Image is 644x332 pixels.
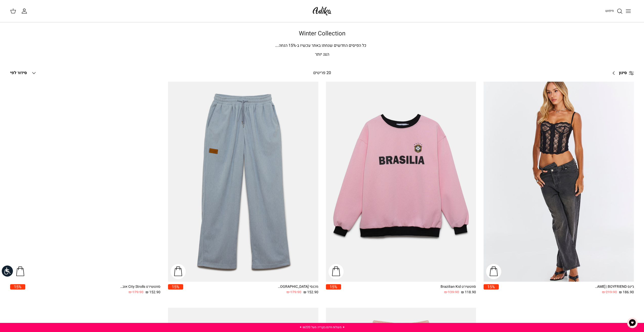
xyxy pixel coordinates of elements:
[326,284,341,290] span: 15%
[10,284,25,295] a: 15%
[275,42,296,49] span: % הנחה.
[609,67,634,79] a: סינון
[593,284,634,290] div: ג׳ינס All Or Nothing [PERSON_NAME] | BOYFRIEND
[146,290,160,295] span: 152.90 ₪
[145,51,499,58] p: הצג יותר
[168,284,183,290] span: 15%
[326,284,341,295] a: 15%
[619,290,634,295] span: 186.90 ₪
[625,315,640,330] button: צ'אט
[278,284,318,290] div: מכנסי [GEOGRAPHIC_DATA]
[296,42,366,49] span: כל הפיסים החדשים שנחתו באתר עכשיו ב-
[341,284,476,295] a: סווטשירט Brazilian Kid 118.90 ₪ 139.90 ₪
[168,82,318,282] a: מכנסי טרנינג City strolls
[10,82,160,282] a: סווטשירט City Strolls אוברסייז
[129,290,143,295] span: 179.90 ₪
[10,70,27,76] span: סידור לפי
[21,8,29,14] a: החשבון שלי
[10,284,25,290] span: 15%
[484,284,499,295] a: 15%
[145,30,499,37] h1: Winter Collection
[168,284,183,295] a: 15%
[311,5,333,17] img: Adika IL
[25,284,160,295] a: סווטשירט City Strolls אוברסייז 152.90 ₪ 179.90 ₪
[10,68,37,79] button: סידור לפי
[183,284,318,295] a: מכנסי [GEOGRAPHIC_DATA] 152.90 ₪ 179.90 ₪
[120,284,160,290] div: סווטשירט City Strolls אוברסייז
[444,290,459,295] span: 139.90 ₪
[623,6,634,17] button: Toggle menu
[288,42,293,49] span: 15
[619,70,627,76] span: סינון
[303,290,318,295] span: 152.90 ₪
[435,284,476,290] div: סווטשירט Brazilian Kid
[461,290,476,295] span: 118.90 ₪
[484,284,499,290] span: 15%
[499,284,634,295] a: ג׳ינס All Or Nothing [PERSON_NAME] | BOYFRIEND 186.90 ₪ 219.90 ₪
[484,82,634,282] a: ג׳ינס All Or Nothing קריס-קרוס | BOYFRIEND
[253,70,391,76] div: 20 פריטים
[602,290,617,295] span: 219.90 ₪
[286,290,301,295] span: 179.90 ₪
[605,8,614,13] span: חיפוש
[605,8,623,14] a: חיפוש
[326,82,476,282] a: סווטשירט Brazilian Kid
[299,325,345,329] a: ✦ משלוח חינם בקנייה מעל ₪220 ✦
